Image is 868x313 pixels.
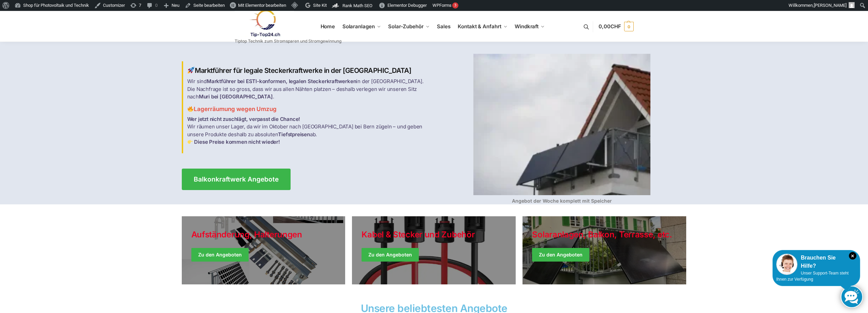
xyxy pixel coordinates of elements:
img: Home 2 [188,106,193,112]
h2: Marktführer für legale Steckerkraftwerke in der [GEOGRAPHIC_DATA] [187,66,430,75]
p: Tiptop Technik zum Stromsparen und Stromgewinnung [235,39,341,43]
a: Holiday Style [182,216,345,284]
img: Benutzerbild von Rupert Spoddig [849,2,855,8]
strong: Angebot der Woche komplett mit Speicher [512,198,612,204]
a: Solar-Zubehör [385,11,432,42]
div: 3 [452,2,458,9]
span: Windkraft [515,23,539,30]
a: Solaranlagen [339,11,383,42]
span: 0,00 [599,23,621,30]
span: Solaranlagen [342,23,375,30]
a: Sales [434,11,453,42]
span: CHF [610,23,621,30]
strong: Marktführer bei ESTI-konformen, legalen Steckerkraftwerken [207,78,356,84]
h3: Lagerräumung wegen Umzug [187,105,430,113]
span: Unser Support-Team steht Ihnen zur Verfügung [776,271,849,282]
img: Home 4 [473,54,650,195]
a: Balkonkraftwerk Angebote [182,169,291,190]
img: Customer service [776,254,797,275]
a: Winter Jackets [523,216,686,284]
p: Wir räumen unser Lager, da wir im Oktober nach [GEOGRAPHIC_DATA] bei Bern zügeln – und geben unse... [187,115,430,146]
span: Sales [437,23,451,30]
strong: Tiefstpreisen [278,131,310,138]
img: Home 1 [188,67,194,74]
span: [PERSON_NAME] [814,3,847,8]
img: Solaranlagen, Speicheranlagen und Energiesparprodukte [235,10,294,37]
span: Solar-Zubehör [388,23,424,30]
a: Holiday Style [352,216,516,284]
i: Schließen [849,252,856,260]
a: 0,00CHF 0 [599,16,633,37]
div: Brauchen Sie Hilfe? [776,254,856,270]
span: Site Kit [313,3,327,8]
span: Kontakt & Anfahrt [458,23,501,30]
span: 0 [624,22,634,31]
img: Home 3 [188,139,193,144]
strong: Wer jetzt nicht zuschlägt, verpasst die Chance! [187,116,300,122]
nav: Cart contents [599,11,633,43]
a: Windkraft [512,11,548,42]
span: Rank Math SEO [342,3,372,8]
strong: Diese Preise kommen nicht wieder! [194,139,280,145]
a: Kontakt & Anfahrt [455,11,510,42]
span: Balkonkraftwerk Angebote [194,176,279,183]
strong: Muri bei [GEOGRAPHIC_DATA] [199,93,273,100]
p: Wir sind in der [GEOGRAPHIC_DATA]. Die Nachfrage ist so gross, dass wir aus allen Nähten platzen ... [187,78,430,101]
span: Mit Elementor bearbeiten [238,3,286,8]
